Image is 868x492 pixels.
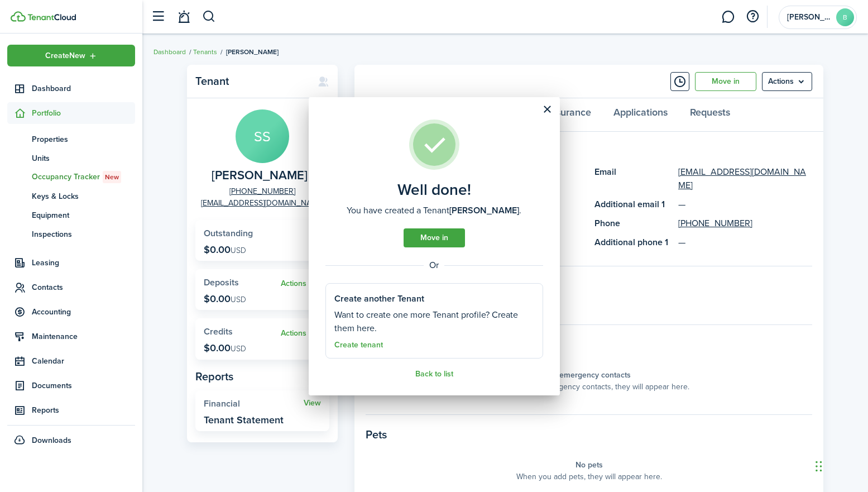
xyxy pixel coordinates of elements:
div: Drag [816,450,822,483]
iframe: Chat Widget [812,438,868,492]
well-done-description: You have created a Tenant . [347,204,521,217]
well-done-section-title: Create another Tenant [334,292,424,305]
a: Move in [404,228,465,247]
button: Close modal [538,100,557,119]
well-done-title: Well done! [397,181,471,199]
a: Back to list [415,370,453,379]
well-done-section-description: Want to create one more Tenant profile? Create them here. [334,308,534,335]
well-done-separator: Or [325,259,543,272]
a: Create tenant [334,341,383,350]
b: [PERSON_NAME] [449,204,519,217]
